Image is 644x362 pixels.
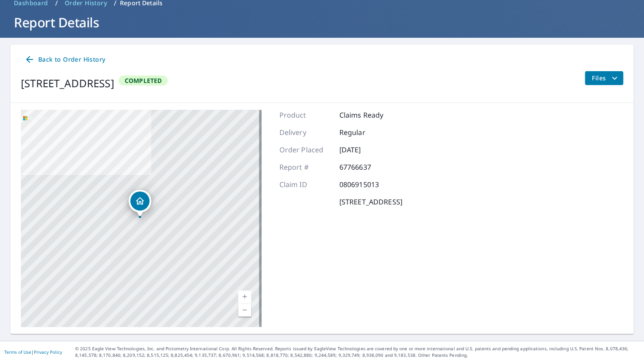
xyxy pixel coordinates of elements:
[21,52,109,68] a: Back to Order History
[339,179,391,190] p: 0806915013
[279,162,331,172] p: Report #
[339,127,391,138] p: Regular
[339,162,391,172] p: 67766637
[4,349,62,355] p: |
[279,179,331,190] p: Claim ID
[21,76,114,91] div: [STREET_ADDRESS]
[279,127,331,138] p: Delivery
[339,110,391,120] p: Claims Ready
[129,190,151,217] div: Dropped pin, building 1, Residential property, 15 Monarch Hill Ct Wildwood, MO 63005
[279,110,331,120] p: Product
[339,197,402,207] p: [STREET_ADDRESS]
[10,13,634,31] h1: Report Details
[75,346,640,359] p: © 2025 Eagle View Technologies, Inc. and Pictometry International Corp. All Rights Reserved. Repo...
[4,349,31,355] a: Terms of Use
[120,76,167,85] span: Completed
[592,73,620,83] span: Files
[238,290,251,303] a: Current Level 17, Zoom In
[24,54,105,65] span: Back to Order History
[339,145,391,155] p: [DATE]
[584,71,623,85] button: filesDropdownBtn-67766637
[238,303,251,316] a: Current Level 17, Zoom Out
[279,145,331,155] p: Order Placed
[34,349,62,355] a: Privacy Policy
